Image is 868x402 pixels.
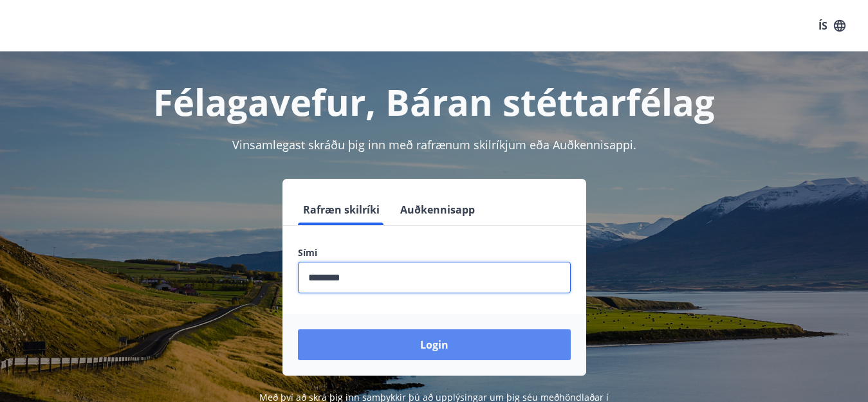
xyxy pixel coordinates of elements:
button: Auðkennisapp [395,194,480,225]
label: Sími [298,246,571,259]
button: ÍS [811,14,853,37]
button: Rafræn skilríki [298,194,385,225]
h1: Félagavefur, Báran stéttarfélag [15,77,853,126]
span: Vinsamlegast skráðu þig inn með rafrænum skilríkjum eða Auðkennisappi. [232,137,636,152]
button: Login [298,329,571,360]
